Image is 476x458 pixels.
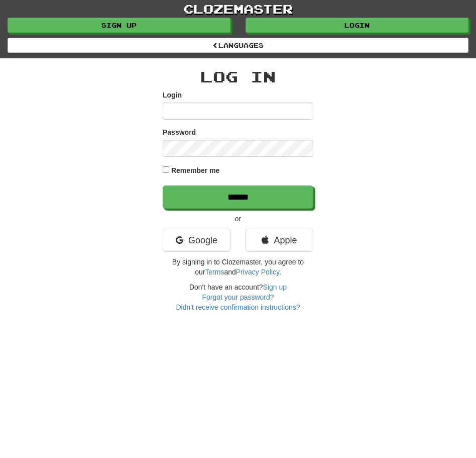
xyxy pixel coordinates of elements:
div: Don't have an account? [163,282,313,312]
p: or [163,214,313,224]
a: Apple [246,229,313,252]
label: Remember me [171,165,220,175]
a: Didn't receive confirmation instructions? [176,303,300,311]
a: Google [163,229,230,252]
a: Languages [8,38,468,53]
label: Login [163,90,182,100]
a: Login [246,18,468,33]
a: Sign up [263,283,287,291]
h2: Log In [163,68,313,85]
a: Terms [205,268,224,276]
a: Forgot your password? [202,293,274,301]
label: Password [163,127,196,137]
a: Privacy Policy [236,268,279,276]
p: By signing in to Clozemaster, you agree to our and . [163,257,313,277]
a: Sign up [8,18,230,33]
